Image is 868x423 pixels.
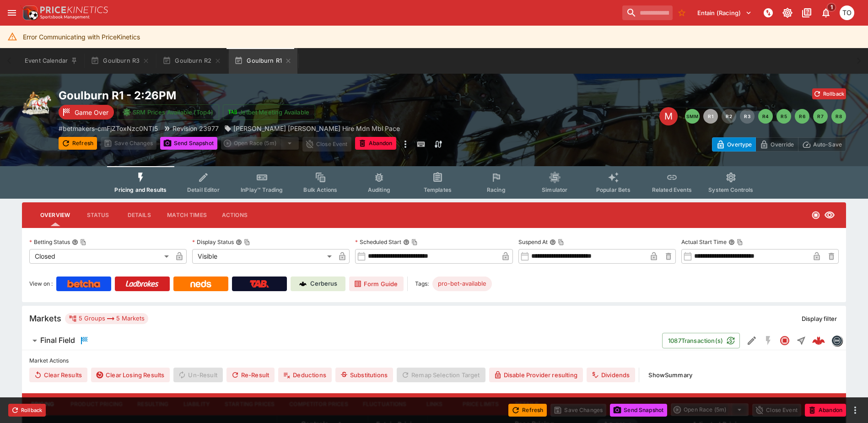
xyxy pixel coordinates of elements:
[400,137,411,152] button: more
[703,109,718,124] button: R1
[760,5,776,21] button: NOT Connected to PK
[424,186,452,193] span: Templates
[91,368,170,382] button: Clear Losing Results
[160,204,214,226] button: Match Times
[506,393,547,415] button: Details
[223,104,315,120] button: Jetbet Meeting Available
[760,332,776,349] button: SGM Disabled
[80,239,86,245] button: Copy To Clipboard
[69,313,145,324] div: 5 Groups 5 Markets
[119,204,160,226] button: Details
[22,88,51,118] img: harness_racing.png
[779,5,796,21] button: Toggle light/dark mode
[192,238,234,246] p: Display Status
[40,15,90,19] img: Sportsbook Management
[674,5,689,20] button: No Bookmarks
[831,109,846,124] button: R8
[805,405,846,414] span: Mark an event as closed and abandoned.
[809,331,828,350] a: 02ceadec-2714-4bf2-935c-771bbcd74b20
[355,137,396,150] button: Abandon
[712,137,756,152] button: Overtype
[403,239,410,245] button: Scheduled StartCopy To Clipboard
[685,109,700,124] button: SMM
[4,5,20,21] button: open drawer
[130,393,176,415] button: Resulting
[728,239,735,245] button: Actual Start TimeCopy To Clipboard
[214,204,255,226] button: Actions
[432,279,492,288] span: pro-bet-available
[840,5,854,20] div: Thomas OConnor
[455,393,507,415] button: Price Limits
[77,204,119,226] button: Status
[755,137,798,152] button: Override
[798,137,846,152] button: Auto-Save
[837,3,857,23] button: Thomas OConnor
[596,186,631,193] span: Popular Bets
[85,48,155,74] button: Goulburn R3
[662,333,740,348] button: 1087Transaction(s)
[59,88,453,103] h2: Copy To Clipboard
[33,204,77,226] button: Overview
[813,109,828,124] button: R7
[67,280,100,287] img: Betcha
[29,277,53,291] label: View on :
[643,368,698,382] button: ShowSummary
[29,249,172,264] div: Closed
[229,48,297,74] button: Goulburn R1
[758,109,773,124] button: R4
[708,186,753,193] span: System Controls
[228,108,237,117] img: jetbet-logo.svg
[812,334,825,347] div: 02ceadec-2714-4bf2-935c-771bbcd74b20
[241,186,283,193] span: InPlay™ Trading
[811,211,820,220] svg: Closed
[157,48,227,74] button: Goulburn R2
[827,3,836,12] span: 1
[355,138,396,147] span: Mark an event as closed and abandoned.
[224,124,400,133] div: Hollingworth Crane Hire Mdn Mbl Pace
[59,137,97,150] button: Refresh
[659,107,678,125] div: Edit Meeting
[824,210,835,221] svg: Visible
[793,332,809,349] button: Straight
[722,109,736,124] button: R2
[487,186,506,193] span: Racing
[508,404,547,417] button: Refresh
[221,137,299,150] div: split button
[432,277,492,291] div: Betting Target: cerberus
[173,124,219,133] p: Revision 23977
[107,166,760,199] div: Event type filters
[29,368,87,382] button: Clear Results
[8,404,46,417] button: Rollback
[796,311,842,326] button: Display filter
[192,249,335,264] div: Visible
[29,238,70,246] p: Betting Status
[813,140,842,149] p: Auto-Save
[542,186,567,193] span: Simulator
[489,368,583,382] button: Disable Provider resulting
[125,280,159,287] img: Ladbrokes
[712,137,846,152] div: Start From
[771,140,794,149] p: Override
[798,5,815,21] button: Documentation
[233,124,400,133] p: [PERSON_NAME] [PERSON_NAME] Hire Mdn Mbl Pace
[278,368,332,382] button: Deductions
[415,277,429,291] label: Tags:
[349,277,404,291] a: Form Guide
[40,6,108,13] img: PriceKinetics
[558,239,564,245] button: Copy To Clipboard
[20,4,38,22] img: PriceKinetics Logo
[737,239,743,245] button: Copy To Clipboard
[299,280,307,287] img: Cerberus
[303,186,337,193] span: Bulk Actions
[744,332,760,349] button: Edit Detail
[850,405,861,416] button: more
[368,186,390,193] span: Auditing
[356,393,414,415] button: Fluctuations
[226,368,275,382] button: Re-Result
[587,368,635,382] button: Dividends
[173,368,222,382] span: Un-Result
[805,404,846,417] button: Abandon
[176,393,217,415] button: Liability
[244,239,250,245] button: Copy To Clipboard
[310,279,337,288] p: Cerberus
